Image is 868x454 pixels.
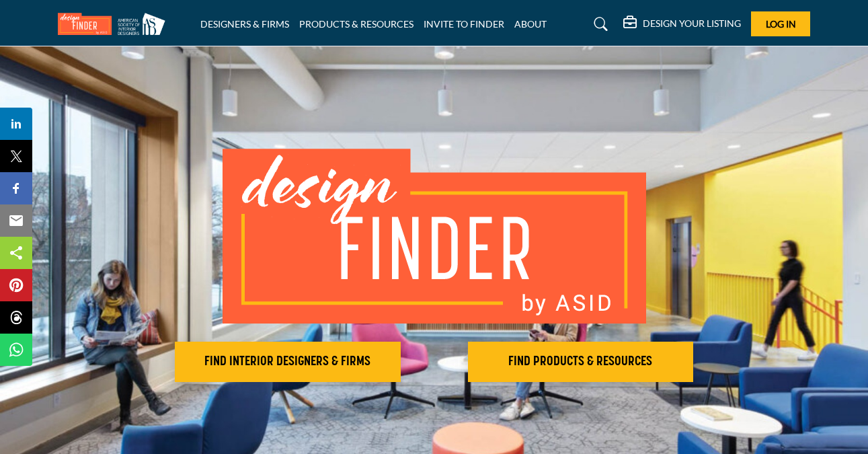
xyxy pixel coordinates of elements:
a: Search [581,13,617,35]
a: ABOUT [514,18,547,30]
a: PRODUCTS & RESOURCES [299,18,413,30]
a: INVITE TO FINDER [424,18,504,30]
h5: DESIGN YOUR LISTING [643,17,741,30]
h2: FIND PRODUCTS & RESOURCES [472,354,690,370]
img: image [223,149,646,324]
button: FIND PRODUCTS & RESOURCES [468,342,694,382]
img: Site Logo [58,13,172,35]
button: FIND INTERIOR DESIGNERS & FIRMS [175,342,401,382]
h2: FIND INTERIOR DESIGNERS & FIRMS [179,354,397,370]
a: DESIGNERS & FIRMS [200,18,289,30]
button: Log In [751,11,810,36]
span: Log In [766,18,796,30]
div: DESIGN YOUR LISTING [623,16,741,32]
